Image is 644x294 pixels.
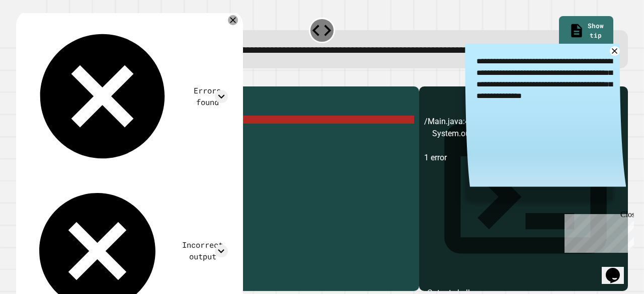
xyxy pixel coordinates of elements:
[602,254,634,284] iframe: chat widget
[177,239,227,262] div: Incorrect output
[4,4,69,64] div: Chat with us now!Close
[187,85,228,108] div: Errors found
[560,210,634,253] iframe: chat widget
[559,16,614,48] a: Show tip
[424,116,623,290] div: /Main.java:4: error: ';' expected System.out.print(11344 - 3245) ^ 1 error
